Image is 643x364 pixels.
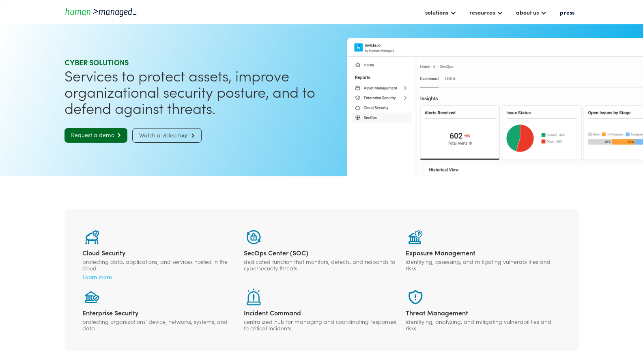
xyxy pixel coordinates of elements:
div: identifying, assessing, and mitigating vulnerabilities and risks [406,258,561,271]
span:  [188,133,195,138]
div: resources [465,5,507,19]
h1: Services to protect assets, improve organizational security posture, and to defend against threats. [65,67,318,116]
a: Request a demo [65,128,127,143]
a: Watch a video tour [132,128,202,143]
div: identifying, analyzing, and mitigating vulnerabilities and risks [406,318,561,331]
a: Learn more [82,273,237,281]
span:  [114,133,121,138]
div: Exposure Management [406,248,561,257]
div: centralized hub for managing and coordinating responses to critical incidents [244,318,399,331]
a: home [65,6,138,17]
div: solutions [425,7,448,17]
div: Cloud Security [82,248,237,257]
div: resources [469,7,495,17]
div: Threat Management [406,308,561,317]
div: about us [512,5,551,19]
a: press [556,5,578,19]
div: Cyber SOLUTIONS [65,58,318,67]
div: about us [516,7,539,17]
div: solutions [421,5,460,19]
div: protecting organizations' device, networks, systems, and data [82,318,237,331]
div: dedicated function that monitors, detects, and responds to cybersecurity threats [244,258,399,271]
div: Enterprise Security [82,308,237,317]
div: Incident Command [244,308,399,317]
div: protecting data, applications, and services hosted in the cloud [82,258,237,271]
div: SecOps Center (SOC) [244,248,399,257]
